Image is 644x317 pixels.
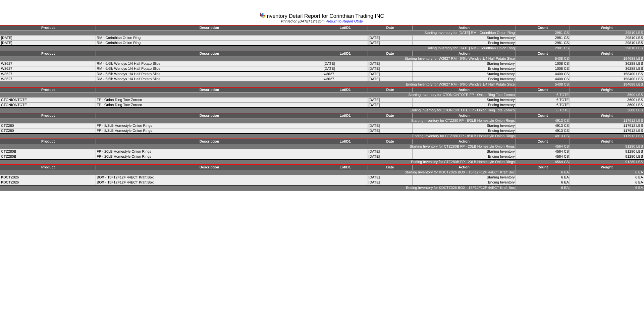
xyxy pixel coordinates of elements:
td: Description [96,51,323,56]
td: 1008 CS [516,66,570,72]
td: FP - 8/3LB Homestyle Onion Rings [96,123,323,128]
td: Starting Inventory for [DATE] RM - Corinthian Onion Ring [0,31,516,36]
td: 6 EA [570,185,644,191]
td: LotID1 [323,87,368,93]
td: 4564 CS [516,154,570,160]
td: Starting Inventory [413,123,516,128]
td: Starting Inventory for CTONIONTOTE FP - Onion Ring Tote Zoroco [0,93,516,98]
td: RM - Corinthian Onion Ring [96,36,323,41]
td: 117912 LBS [570,128,644,134]
td: Count [516,51,570,56]
td: CTZ280B [0,154,96,160]
td: [DATE] [368,180,413,186]
td: 2981 CS [516,31,570,36]
img: graph.gif [260,12,265,18]
td: Description [96,139,323,144]
td: LotID1 [323,165,368,170]
a: Return to Report Utility [327,19,363,23]
td: [DATE] [368,41,413,46]
td: w3627 [323,77,368,82]
td: 117912 LBS [570,134,644,139]
td: 194688 LBS [570,56,644,61]
td: Ending Inventory for [DATE] RM - Corinthian Onion Ring [0,46,516,51]
td: Description [96,165,323,170]
td: 6 EA [516,170,570,175]
td: Product [0,165,96,170]
td: Weight [570,165,644,170]
td: Starting Inventory [413,71,516,77]
td: 3600 LBS [570,103,644,108]
td: [DATE] [323,66,368,72]
td: Date [368,165,413,170]
td: Ending Inventory [413,180,516,186]
td: Ending Inventory [413,66,516,72]
td: 6 EA [516,185,570,191]
td: Count [516,165,570,170]
td: Starting Inventory for KDCTZ026 BOX - 15F12F12F 44ECT Kraft Box [0,170,516,175]
td: Action [413,25,516,31]
td: Ending Inventory [413,103,516,108]
td: [DATE] [0,36,96,41]
td: 6 TOTE [516,93,570,98]
td: Count [516,113,570,118]
td: 5408 CS [516,56,570,61]
td: BOX - 15F12F12F 44ECT Kraft Box [96,180,323,186]
td: 4913 CS [516,118,570,123]
td: 6 TOTE [516,108,570,113]
td: 29810 LBS [570,36,644,41]
td: W3627 [0,61,96,66]
td: CTONIONTOTE [0,98,96,103]
td: [DATE] [368,98,413,103]
td: [DATE] [368,149,413,154]
td: Count [516,139,570,144]
td: 91280 LBS [570,144,644,149]
td: 29810 LBS [570,46,644,51]
td: Ending Inventory for CTZ280 FP - 8/3LB Homestyle Onion Rings [0,134,516,139]
td: 36288 LBS [570,66,644,72]
td: [DATE] [368,66,413,72]
td: RM - 6/6lb Wendys 1/4 Half Potato Slice [96,71,323,77]
td: 158400 LBS [570,71,644,77]
td: Product [0,25,96,31]
td: 117912 LBS [570,118,644,123]
td: w3627 [323,71,368,77]
td: Weight [570,113,644,118]
td: RM - 6/6lb Wendys 1/4 Half Potato Slice [96,66,323,72]
td: LotID1 [323,51,368,56]
td: RM - Corinthian Onion Ring [96,41,323,46]
td: FP - Onion Ring Tote Zoroco [96,103,323,108]
td: Ending Inventory for W3627 RM - 6/6lb Wendys 1/4 Half Potato Slice [0,82,516,87]
td: [DATE] [368,103,413,108]
td: 4913 CS [516,134,570,139]
td: Count [516,87,570,93]
td: Product [0,87,96,93]
td: Date [368,51,413,56]
td: 4400 CS [516,71,570,77]
td: Action [413,139,516,144]
td: Date [368,139,413,144]
td: FP - Onion Ring Tote Zoroco [96,98,323,103]
td: Starting Inventory for CTZ280B FP - 20LB Homestyle Onion Rings [0,144,516,149]
td: [DATE] [368,36,413,41]
td: Starting Inventory [413,61,516,66]
td: RM - 6/6lb Wendys 1/4 Half Potato Slice [96,61,323,66]
td: 6 EA [516,180,570,186]
td: Description [96,113,323,118]
td: 117912 LBS [570,123,644,128]
td: 2981 CS [516,41,570,46]
td: BOX - 15F12F12F 44ECT Kraft Box [96,175,323,180]
td: Starting Inventory [413,98,516,103]
td: W3627 [0,77,96,82]
td: Starting Inventory [413,149,516,154]
td: 29810 LBS [570,41,644,46]
td: 3600 LBS [570,108,644,113]
td: CTZ280 [0,123,96,128]
td: 91280 LBS [570,159,644,165]
td: [DATE] [368,128,413,134]
td: [DATE] [368,123,413,128]
td: [DATE] [368,61,413,66]
td: 4564 CS [516,144,570,149]
td: Ending Inventory [413,128,516,134]
td: FP - 20LB Homestyle Onion Rings [96,154,323,160]
td: Starting Inventory for CTZ280 FP - 8/3LB Homestyle Onion Rings [0,118,516,123]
